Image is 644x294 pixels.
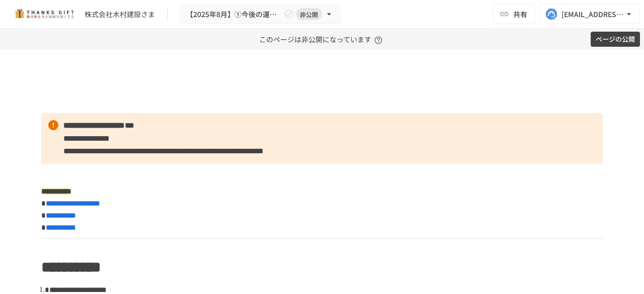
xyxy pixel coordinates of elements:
[591,32,640,47] button: ページの公開
[12,6,76,22] img: mMP1OxWUAhQbsRWCurg7vIHe5HqDpP7qZo7fRoNLXQh
[186,8,282,21] span: 【2025年8月】①今後の運用についてのご案内/THANKS GIFTキックオフMTG
[561,8,624,21] div: [EMAIL_ADDRESS][DOMAIN_NAME]
[180,5,341,24] button: 【2025年8月】①今後の運用についてのご案内/THANKS GIFTキックオフMTG非公開
[296,9,322,20] span: 非公開
[85,9,155,20] div: 株式会社木村建設さま
[539,4,640,24] button: [EMAIL_ADDRESS][DOMAIN_NAME]
[493,4,535,24] button: 共有
[259,29,385,50] p: このページは非公開になっています
[513,9,527,20] span: 共有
